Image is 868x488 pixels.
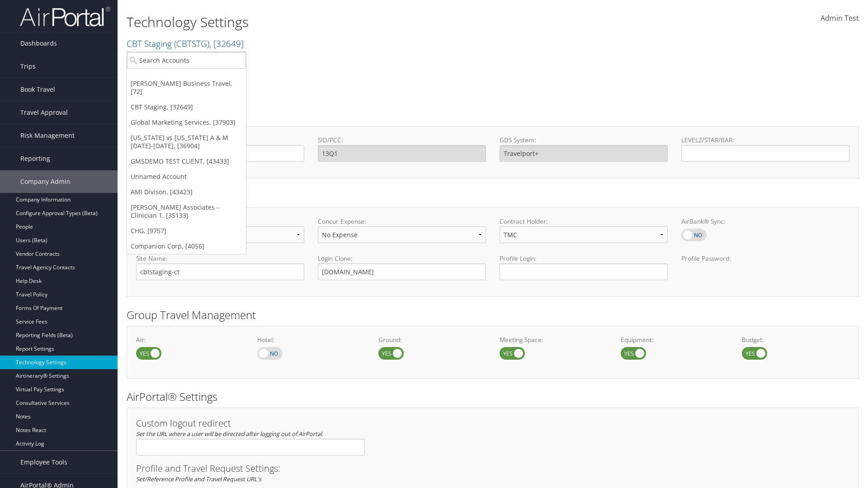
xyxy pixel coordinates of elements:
[821,13,859,23] span: Admin Test
[20,147,50,170] span: Reporting
[20,55,36,78] span: Trips
[127,307,859,323] h2: Group Travel Management
[318,136,486,145] label: SID/PCC:
[20,6,110,27] img: airportal-logo.png
[378,335,486,344] label: Ground:
[681,254,849,280] label: Profile Password:
[681,229,707,241] label: AirBank® Sync
[681,217,849,226] label: AirBank® Sync:
[20,32,57,55] span: Dashboards
[500,335,607,344] label: Meeting Space:
[20,78,55,101] span: Book Travel
[127,108,852,123] h2: GDS
[127,184,246,200] a: AMI Divison, [43423]
[127,200,246,223] a: [PERSON_NAME] Associates - Clinician 1, [35133]
[318,217,486,226] label: Concur Expense:
[318,254,486,263] label: Login Clone:
[174,38,209,50] span: ( CBTSTG )
[20,124,75,147] span: Risk Management
[742,335,849,344] label: Budget:
[257,335,365,344] label: Hotel:
[127,154,246,169] a: GMSDEMO TEST CLIENT, [43433]
[500,263,668,280] input: Profile Login:
[136,464,849,473] h3: Profile and Travel Request Settings:
[136,419,365,428] h3: Custom logout redirect
[136,475,261,483] em: Set/Reference Profile and Travel Request URL's
[621,335,728,344] label: Equipment:
[127,130,246,154] a: [US_STATE] vs [US_STATE] A & M [DATE]-[DATE], [36904]
[500,136,668,145] label: GDS System:
[127,38,244,50] a: CBT Staging
[127,169,246,184] a: Unnamed Account
[500,217,668,226] label: Contract Holder:
[20,101,68,124] span: Travel Approval
[127,189,859,204] h2: Online Booking Tool
[127,76,246,99] a: [PERSON_NAME] Business Travel, [72]
[127,389,859,404] h2: AirPortal® Settings
[127,239,246,254] a: Companion Corp, [4056]
[127,13,615,32] h1: Technology Settings
[127,99,246,115] a: CBT Staging, [32649]
[136,335,244,344] label: Air:
[136,254,304,263] label: Site Name:
[500,254,668,280] label: Profile Login:
[821,5,859,33] a: Admin Test
[136,430,323,438] em: Set the URL where a user will be directed after logging out of AirPortal.
[127,52,246,69] input: Search Accounts
[209,38,244,50] span: , [ 32649 ]
[127,223,246,239] a: CHG, [9757]
[20,170,71,193] span: Company Admin
[127,115,246,130] a: Global Marketing Services, [37903]
[20,451,67,474] span: Employee Tools
[681,136,849,145] label: LEVEL2/STAR/BAR:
